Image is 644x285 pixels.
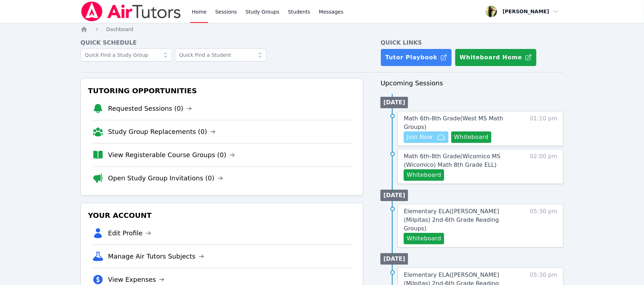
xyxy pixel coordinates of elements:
[404,131,448,143] button: Join Now
[87,209,357,222] h3: Your Account
[455,49,537,66] button: Whiteboard Home
[404,115,503,130] span: Math 6th-8th Grade ( West MS Math Groups )
[407,133,432,141] span: Join Now
[380,39,564,47] h4: Quick Links
[108,127,216,137] a: Study Group Replacements (0)
[380,253,408,265] li: [DATE]
[530,152,557,181] span: 02:00 pm
[80,1,182,21] img: Air Tutors
[108,150,235,160] a: View Registerable Course Groups (0)
[380,78,564,88] h3: Upcoming Sessions
[106,26,133,33] a: Dashboard
[108,228,151,238] a: Edit Profile
[319,8,344,15] span: Messages
[108,275,164,285] a: View Expenses
[530,207,557,244] span: 05:30 pm
[80,26,564,33] nav: Breadcrumb
[451,131,492,143] button: Whiteboard
[404,153,500,168] span: Math 6th-8th Grade ( Wicomico MS (Wicomico) Math 8th Grade ELL )
[108,104,192,114] a: Requested Sessions (0)
[380,97,408,108] li: [DATE]
[404,169,444,181] button: Whiteboard
[404,152,519,169] a: Math 6th-8th Grade(Wicomico MS (Wicomico) Math 8th Grade ELL)
[87,84,357,97] h3: Tutoring Opportunities
[380,49,452,66] a: Tutor Playbook
[108,173,223,183] a: Open Study Group Invitations (0)
[106,26,133,32] span: Dashboard
[404,114,519,131] a: Math 6th-8th Grade(West MS Math Groups)
[80,39,363,47] h4: Quick Schedule
[80,49,172,61] input: Quick Find a Study Group
[108,251,204,261] a: Manage Air Tutors Subjects
[175,49,266,61] input: Quick Find a Student
[404,207,519,233] a: Elementary ELA([PERSON_NAME] (Milpitas) 2nd-6th Grade Reading Groups)
[380,190,408,201] li: [DATE]
[530,114,557,143] span: 01:10 pm
[404,233,444,244] button: Whiteboard
[404,208,499,232] span: Elementary ELA ( [PERSON_NAME] (Milpitas) 2nd-6th Grade Reading Groups )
